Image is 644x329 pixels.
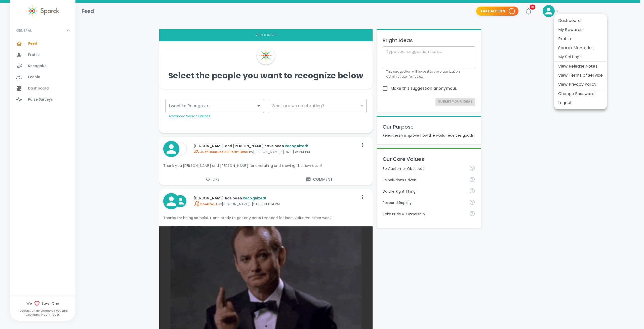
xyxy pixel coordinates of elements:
a: View Terms of Service [558,72,603,78]
a: View Release Notes [558,63,597,69]
li: Profile [554,34,607,43]
li: Dashboard [554,16,607,25]
li: Logout [554,98,607,107]
li: Change Password [554,89,607,98]
li: My Settings [554,52,607,62]
a: View Privacy Policy [558,81,596,87]
li: My Rewards [554,25,607,34]
li: Sparck Memories [554,43,607,52]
